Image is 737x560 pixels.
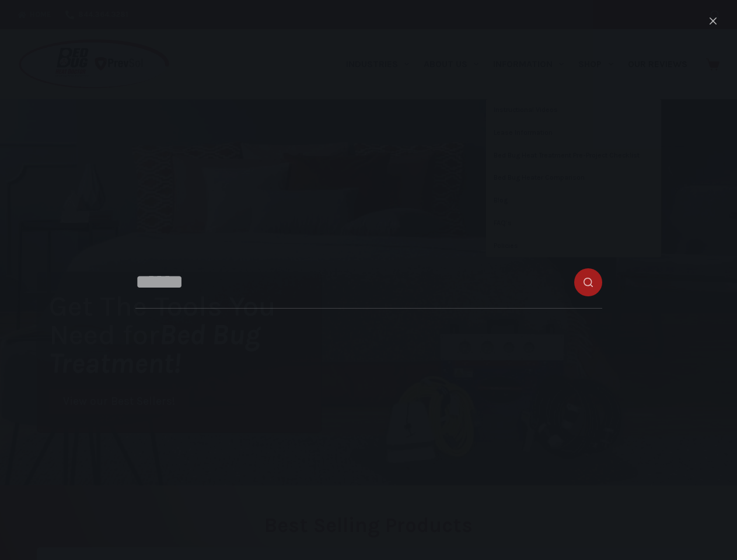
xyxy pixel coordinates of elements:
[49,318,260,380] i: Bed Bug Treatment!
[486,122,661,144] a: Lease Information
[486,190,661,212] a: Blog
[711,10,719,19] button: Search
[486,167,661,189] a: Bed Bug Heater Comparison
[338,29,694,99] nav: Primary
[486,235,661,257] a: Policies
[9,5,44,40] button: Open LiveChat chat widget
[63,396,175,407] span: View our Best Sellers!
[486,145,661,167] a: Bed Bug Heat Treatment Pre-Project Checklist
[486,212,661,235] a: FAQ’s
[486,29,571,99] a: Information
[416,29,485,99] a: About Us
[49,292,321,377] h1: Get The Tools You Need for
[620,29,694,99] a: Our Reviews
[486,99,661,121] a: Instructional Videos
[37,515,700,535] h2: Best Selling Products
[571,29,620,99] a: Shop
[49,389,189,414] a: View our Best Sellers!
[338,29,416,99] a: Industries
[18,38,170,90] img: Prevsol/Bed Bug Heat Doctor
